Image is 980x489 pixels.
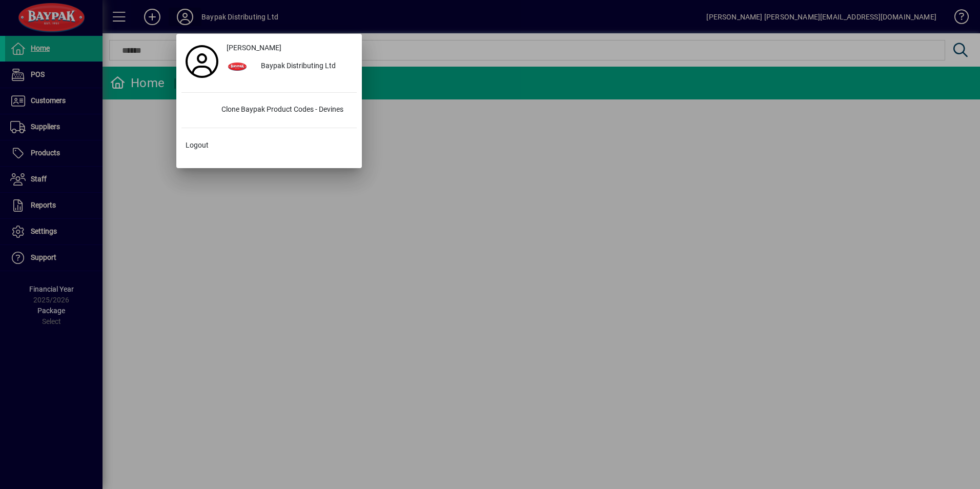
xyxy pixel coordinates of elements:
[181,101,357,119] button: Clone Baypak Product Codes - Devines
[186,140,209,151] span: Logout
[222,57,357,76] button: Baypak Distributing Ltd
[181,52,222,71] a: Profile
[213,101,357,119] div: Clone Baypak Product Codes - Devines
[253,57,357,76] div: Baypak Distributing Ltd
[222,39,357,57] a: [PERSON_NAME]
[227,43,281,53] span: [PERSON_NAME]
[181,136,357,155] button: Logout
